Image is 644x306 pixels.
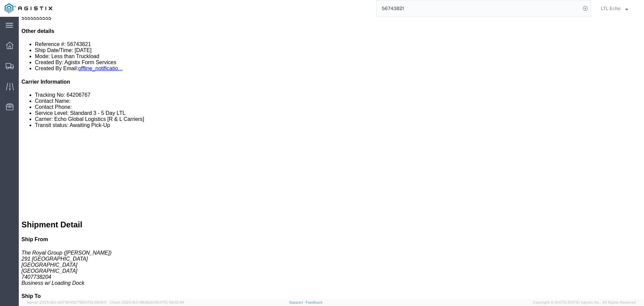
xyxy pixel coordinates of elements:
iframe: FS Legacy Container [19,17,644,299]
img: logo [5,3,52,13]
input: Search for shipment number, reference number [377,0,581,16]
a: Feedback [306,300,323,304]
span: [DATE] 09:32:48 [156,300,184,304]
span: Client: 2025.18.0-9839db4 [110,300,184,304]
span: LTL Echo [601,5,621,12]
span: [DATE] 09:51:11 [82,300,107,304]
a: Support [289,300,306,304]
button: LTL Echo [600,4,635,12]
span: Server: 2025.18.0-dd719145275 [27,300,107,304]
span: Copyright © [DATE]-[DATE] Agistix Inc., All Rights Reserved [533,300,636,305]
